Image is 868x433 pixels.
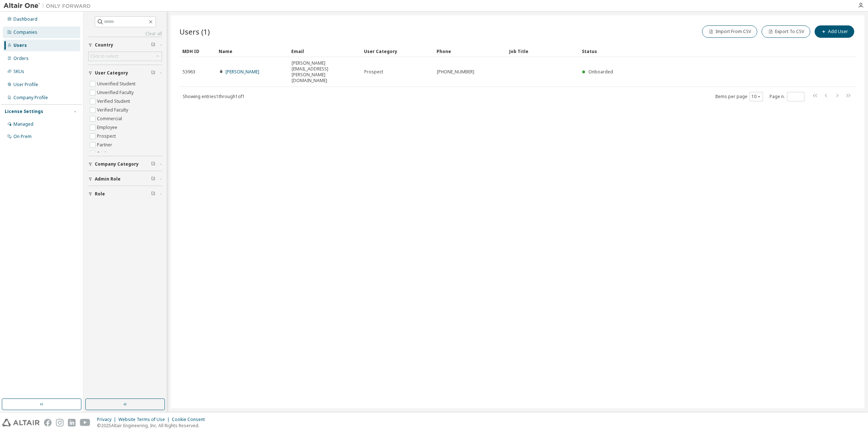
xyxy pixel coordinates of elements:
[88,65,162,81] button: User Category
[292,60,358,84] span: [PERSON_NAME][EMAIL_ADDRESS][PERSON_NAME][DOMAIN_NAME]
[95,42,113,48] span: Country
[88,171,162,187] button: Admin Role
[151,191,155,197] span: Clear filter
[118,417,172,422] div: Website Terms of Use
[182,45,213,57] div: MDH ID
[13,16,37,22] div: Dashboard
[13,56,29,61] div: Orders
[13,134,32,139] div: On Prem
[5,109,43,114] div: License Settings
[95,161,139,167] span: Company Category
[68,419,76,426] img: linkedin.svg
[90,53,118,59] div: Click to select
[44,419,52,426] img: facebook.svg
[179,27,210,37] span: Users (1)
[80,419,90,426] img: youtube.svg
[13,29,37,35] div: Companies
[815,25,854,38] button: Add User
[88,186,162,202] button: Role
[151,161,155,167] span: Clear filter
[751,94,761,100] button: 10
[588,69,613,75] span: Onboarded
[4,2,94,9] img: Altair One
[97,132,117,141] label: Prospect
[88,37,162,53] button: Country
[183,93,245,100] span: Showing entries 1 through 1 of 1
[56,419,64,426] img: instagram.svg
[97,149,108,158] label: Trial
[13,43,27,48] div: Users
[509,45,576,57] div: Job Title
[97,88,135,97] label: Unverified Faculty
[97,141,114,149] label: Partner
[151,42,155,48] span: Clear filter
[770,92,804,101] span: Page n.
[13,121,33,127] div: Managed
[151,176,155,182] span: Clear filter
[437,45,503,57] div: Phone
[95,176,121,182] span: Admin Role
[13,82,38,88] div: User Profile
[172,417,209,422] div: Cookie Consent
[291,45,358,57] div: Email
[702,25,757,38] button: Import From CSV
[97,417,118,422] div: Privacy
[151,70,155,76] span: Clear filter
[13,69,24,74] div: SKUs
[437,69,474,75] span: [PHONE_NUMBER]
[97,80,137,88] label: Unverified Student
[364,45,431,57] div: User Category
[715,92,763,101] span: Items per page
[88,31,162,37] a: Clear all
[364,69,383,75] span: Prospect
[226,69,259,75] a: [PERSON_NAME]
[97,114,123,123] label: Commercial
[95,70,128,76] span: User Category
[13,95,48,101] div: Company Profile
[2,419,40,426] img: altair_logo.svg
[95,191,105,197] span: Role
[88,156,162,172] button: Company Category
[183,69,195,75] span: 53963
[97,123,119,132] label: Employee
[582,45,812,57] div: Status
[89,52,162,61] div: Click to select
[97,422,209,429] p: © 2025 Altair Engineering, Inc. All Rights Reserved.
[97,97,131,106] label: Verified Student
[219,45,285,57] div: Name
[97,106,130,114] label: Verified Faculty
[762,25,810,38] button: Export To CSV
